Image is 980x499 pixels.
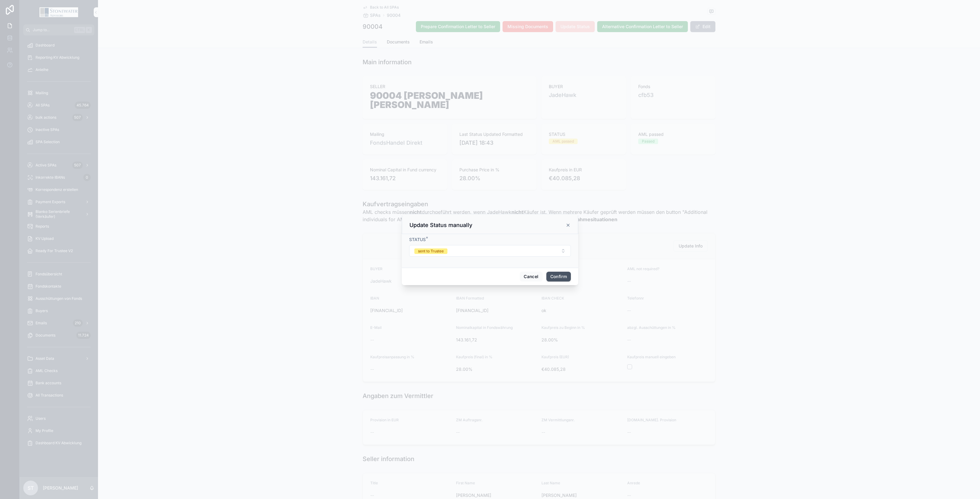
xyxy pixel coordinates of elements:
[520,272,542,281] button: Cancel
[418,248,444,254] div: sent to Trustee
[409,245,571,257] button: Select Button
[546,272,571,281] button: Confirm
[409,237,426,242] span: STATUS
[409,222,472,229] h3: Update Status manually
